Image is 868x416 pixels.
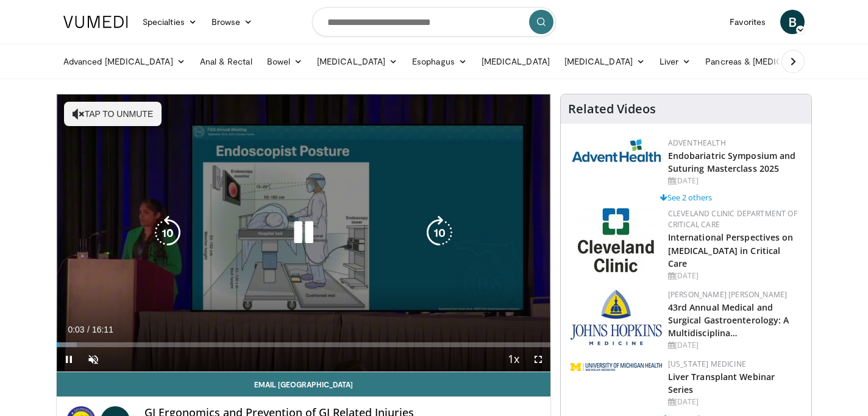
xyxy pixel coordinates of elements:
[57,342,550,347] div: Progress Bar
[668,371,775,395] a: Liver Transplant Webinar Series
[668,150,796,174] a: Endobariatric Symposium and Suturing Masterclass 2025
[668,208,797,230] a: Cleveland Clinic Department of Critical Care
[578,208,654,272] img: 5f0cf59e-536a-4b30-812c-ea06339c9532.jpg.150x105_q85_autocrop_double_scale_upscale_version-0.2.jpg
[668,340,802,351] div: [DATE]
[668,231,794,269] a: International Perspectives on [MEDICAL_DATA] in Critical Care
[526,347,550,372] button: Fullscreen
[135,10,204,34] a: Specialties
[502,347,526,372] button: Playback Rate
[668,397,802,407] div: [DATE]
[668,289,788,300] a: [PERSON_NAME] [PERSON_NAME]
[668,301,789,339] a: 43rd Annual Medical and Surgical Gastroenterology: A Multidisciplina…
[668,359,746,369] a: [US_STATE] Medicine
[63,16,128,28] img: VuMedi Logo
[660,192,712,203] a: See 2 others
[571,138,662,163] img: 5c3c682d-da39-4b33-93a5-b3fb6ba9580b.jpg.150x105_q85_autocrop_double_scale_upscale_version-0.2.jpg
[571,363,662,371] img: 7efbc4f9-e78b-438d-b5a1-5a81cc36a986.png.150x105_q85_autocrop_double_scale_upscale_version-0.2.png
[474,49,557,74] a: [MEDICAL_DATA]
[668,138,726,148] a: AdventHealth
[81,347,105,372] button: Unmute
[668,270,802,281] div: [DATE]
[780,10,805,34] a: B
[57,372,550,397] a: Email [GEOGRAPHIC_DATA]
[312,7,556,37] input: Search topics, interventions
[57,347,81,372] button: Pause
[568,102,656,116] h4: Related Videos
[722,10,773,34] a: Favorites
[698,49,841,74] a: Pancreas & [MEDICAL_DATA]
[571,289,662,345] img: c99d8ef4-c3cd-4e38-8428-4f59a70fa7e8.jpg.150x105_q85_autocrop_double_scale_upscale_version-0.2.jpg
[57,94,550,372] video-js: Video Player
[193,49,260,74] a: Anal & Rectal
[204,10,260,34] a: Browse
[56,49,193,74] a: Advanced [MEDICAL_DATA]
[87,325,90,334] span: /
[260,49,310,74] a: Bowel
[310,49,405,74] a: [MEDICAL_DATA]
[668,175,802,186] div: [DATE]
[92,325,113,334] span: 16:11
[68,325,84,334] span: 0:03
[652,49,698,74] a: Liver
[405,49,474,74] a: Esophagus
[64,102,162,126] button: Tap to unmute
[557,49,652,74] a: [MEDICAL_DATA]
